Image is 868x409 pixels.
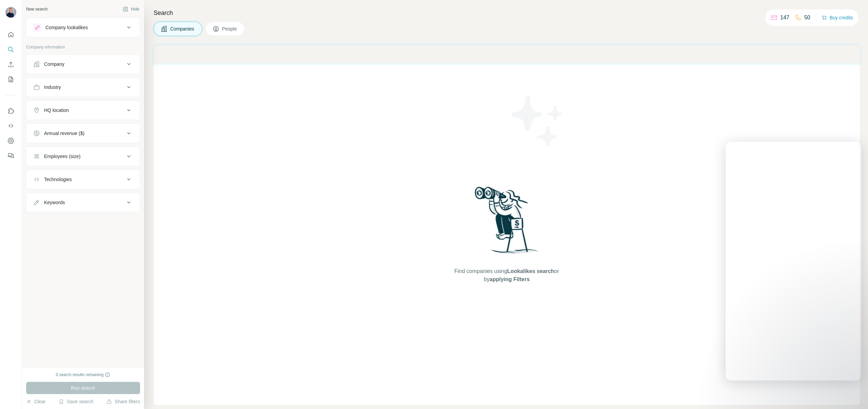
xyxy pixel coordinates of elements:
[170,25,195,32] span: Companies
[780,14,789,22] p: 147
[452,267,561,284] span: Find companies using or by
[5,7,16,18] img: Avatar
[44,176,72,183] div: Technologies
[5,105,16,117] button: Use Surfe on LinkedIn
[26,148,140,164] button: Employees (size)
[26,19,140,36] button: Company lookalikes
[44,107,69,114] div: HQ location
[26,56,140,72] button: Company
[5,43,16,56] button: Search
[5,73,16,85] button: My lists
[5,58,16,71] button: Enrich CSV
[44,153,80,160] div: Employees (size)
[822,13,853,22] button: Buy credits
[472,185,542,260] img: Surfe Illustration - Woman searching with binoculars
[26,398,45,405] button: Clear
[222,25,238,32] span: People
[726,142,861,381] iframe: Intercom live chat
[154,45,860,63] iframe: Banner
[26,125,140,141] button: Annual revenue ($)
[44,199,65,206] div: Keywords
[106,398,140,405] button: Share filters
[804,14,810,22] p: 50
[5,135,16,147] button: Dashboard
[45,24,88,31] div: Company lookalikes
[154,8,860,18] h4: Search
[44,130,84,137] div: Annual revenue ($)
[59,398,93,405] button: Save search
[56,372,111,378] div: 0 search results remaining
[26,79,140,95] button: Industry
[44,84,61,91] div: Industry
[507,268,554,274] span: Lookalikes search
[26,171,140,188] button: Technologies
[507,91,568,152] img: Surfe Illustration - Stars
[26,102,140,118] button: HQ location
[26,44,140,50] p: Company information
[26,194,140,211] button: Keywords
[5,120,16,132] button: Use Surfe API
[118,4,144,14] button: Hide
[5,28,16,41] button: Quick start
[5,150,16,162] button: Feedback
[845,386,861,402] iframe: Intercom live chat
[26,6,47,12] div: New search
[490,276,530,282] span: applying Filters
[44,61,64,67] div: Company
